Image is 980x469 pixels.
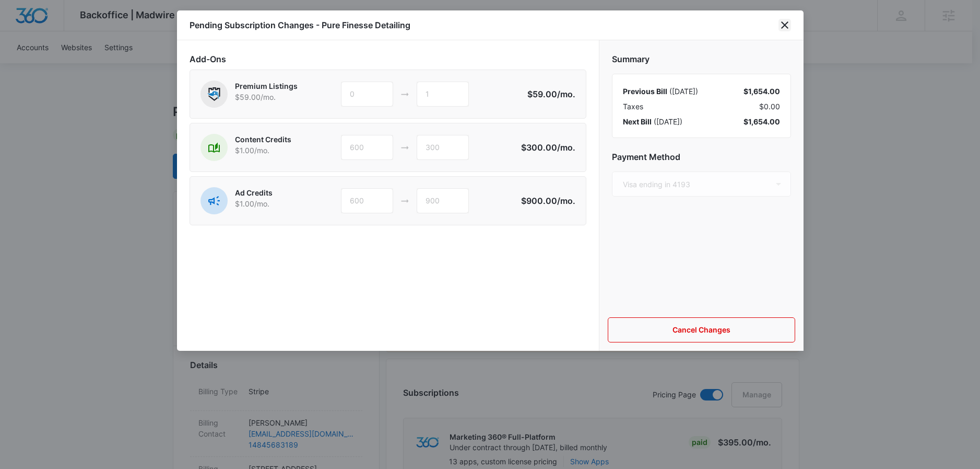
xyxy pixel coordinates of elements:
p: Ad Credits [235,187,273,198]
span: /mo. [557,142,575,153]
div: $1,654.00 [743,86,780,97]
div: ( [DATE] ) [623,116,682,127]
h1: Pending Subscription Changes - Pure Finesse Detailing [190,19,410,31]
span: /mo. [557,89,575,99]
h2: Payment Method [612,151,791,163]
p: Content Credits [235,134,291,145]
p: Premium Listings [235,81,298,91]
p: $59.00 /mo. [235,91,298,102]
p: $1.00 /mo. [235,145,291,156]
span: Previous Bill [623,87,667,96]
button: Cancel Changes [608,317,795,342]
p: $59.00 [526,88,575,100]
div: ( [DATE] ) [623,86,698,97]
h2: Summary [612,53,791,65]
span: Next Bill [623,117,652,126]
span: Taxes [623,101,643,112]
span: $0.00 [759,101,780,112]
p: $1.00 /mo. [235,198,273,209]
p: $900.00 [521,195,575,207]
h2: Add-Ons [190,53,586,65]
div: $1,654.00 [743,116,780,127]
span: /mo. [557,196,575,206]
p: $300.00 [521,141,575,154]
button: close [778,19,791,31]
